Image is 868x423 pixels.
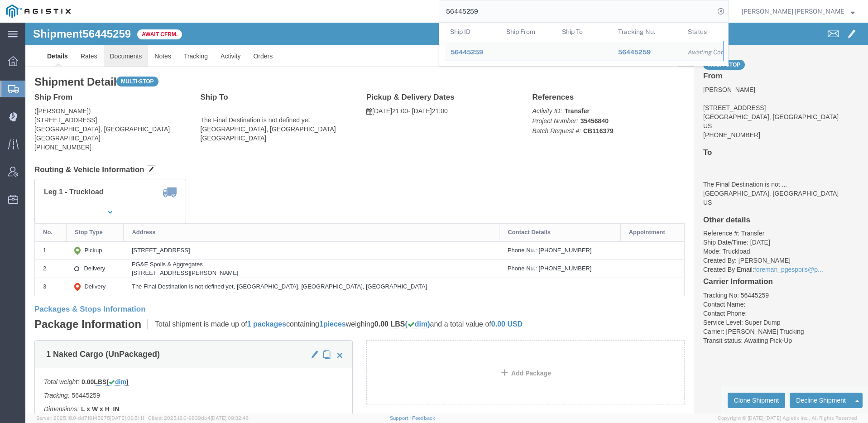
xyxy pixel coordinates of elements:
button: [PERSON_NAME] [PERSON_NAME] [741,6,855,17]
input: Search for shipment number, reference number [439,0,715,22]
th: Ship To [556,23,612,41]
th: Ship From [500,23,556,41]
th: Tracking Nu. [612,23,682,41]
table: Search Results [444,23,728,66]
span: [DATE] 09:51:11 [110,415,144,421]
span: Kayte Bray Dogali [742,6,844,16]
span: Client: 2025.18.0-9839db4 [148,415,249,421]
div: 56445259 [618,48,676,57]
span: Copyright © [DATE]-[DATE] Agistix Inc., All Rights Reserved [718,414,857,422]
a: Support [390,415,412,421]
th: Status [681,23,724,41]
img: logo [6,5,71,18]
a: Feedback [412,415,435,421]
iframe: FS Legacy Container [25,23,868,413]
span: Server: 2025.18.0-dd719145275 [36,415,144,421]
div: Awaiting Confirmation [688,48,717,57]
span: [DATE] 09:32:48 [211,415,249,421]
div: 56445259 [451,48,494,57]
span: 56445259 [451,48,483,56]
span: 56445259 [618,48,651,56]
th: Ship ID [444,23,500,41]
